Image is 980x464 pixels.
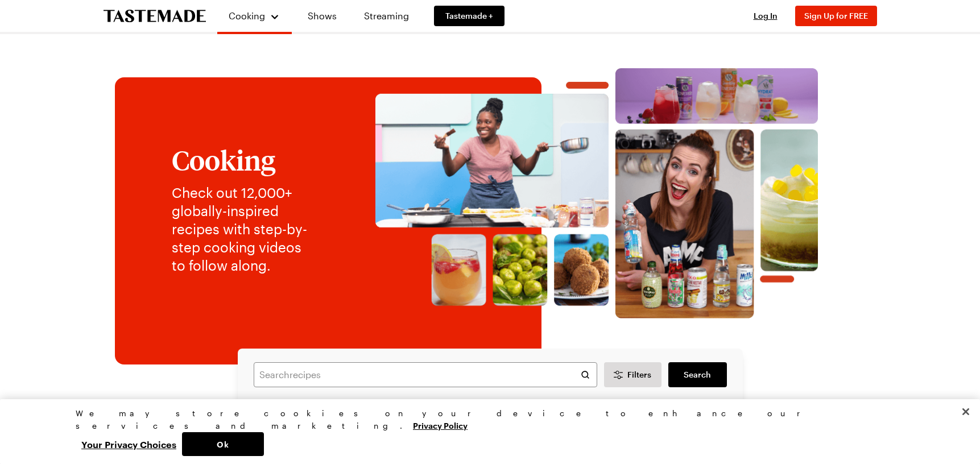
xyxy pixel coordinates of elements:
span: Search [684,369,711,380]
span: Cooking [229,10,265,21]
a: More information about your privacy, opens in a new tab [413,420,468,430]
span: Sign Up for FREE [804,11,868,20]
button: Cooking [229,5,280,27]
button: Desktop filters [604,362,662,387]
div: Privacy [76,407,895,456]
button: Your Privacy Choices [76,432,182,456]
a: To Tastemade Home Page [104,10,206,23]
span: Filters [627,369,651,380]
a: filters [668,362,726,387]
button: Ok [182,432,264,456]
button: Log In [743,10,788,22]
span: Tastemade + [445,10,493,22]
p: Check out 12,000+ globally-inspired recipes with step-by-step cooking videos to follow along. [172,184,317,275]
img: Explore recipes [340,68,854,319]
h1: Cooking [172,145,317,175]
button: Sign Up for FREE [795,6,877,26]
div: We may store cookies on your device to enhance our services and marketing. [76,407,895,432]
button: Close [953,399,978,424]
span: Log In [754,11,778,20]
a: Tastemade + [434,6,505,26]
